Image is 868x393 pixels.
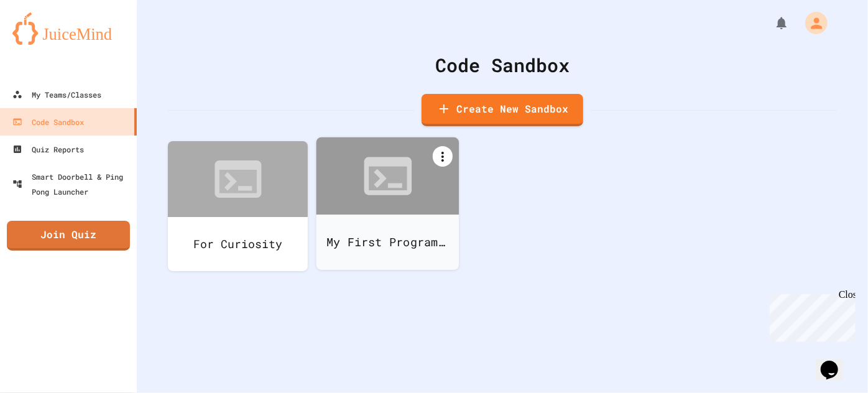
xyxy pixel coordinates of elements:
div: Chat with us now!Close [5,5,86,79]
div: Quiz Reports [12,142,84,157]
div: My Account [792,9,831,37]
div: My First Programming DAY! [316,215,459,270]
a: Join Quiz [7,221,130,251]
a: My First Programming DAY! [316,137,459,270]
a: Create New Sandbox [422,94,583,126]
div: My Teams/Classes [12,87,101,102]
iframe: chat widget [816,343,856,381]
div: For Curiosity [168,217,308,271]
div: Code Sandbox [168,51,837,79]
div: Smart Doorbell & Ping Pong Launcher [12,169,132,199]
iframe: chat widget [765,289,856,342]
a: For Curiosity [168,141,308,271]
div: My Notifications [751,12,792,34]
img: logo-orange.svg [12,12,124,45]
div: Code Sandbox [12,114,84,129]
